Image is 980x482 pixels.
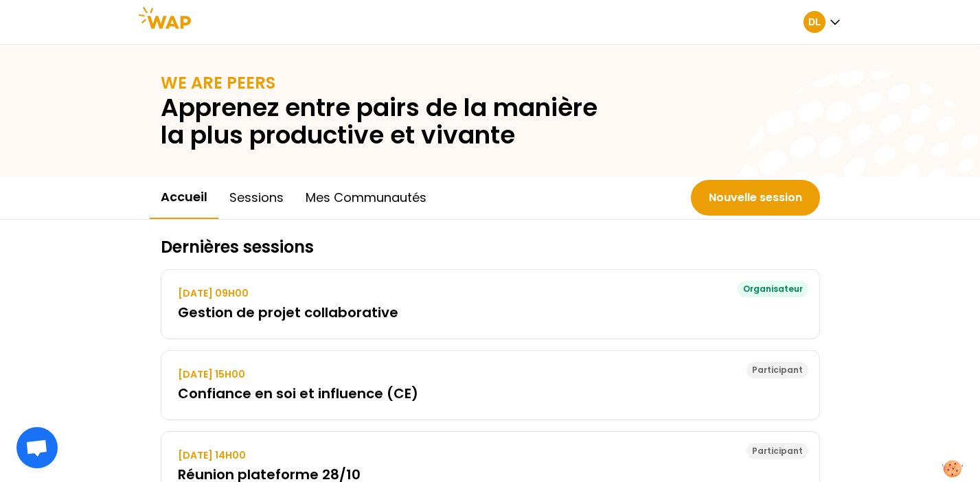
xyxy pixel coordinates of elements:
[178,384,803,403] h3: Confiance en soi et influence (CE)
[150,176,218,219] button: Accueil
[295,177,437,218] button: Mes communautés
[178,367,803,381] p: [DATE] 15H00
[747,443,808,459] div: Participant
[178,286,803,322] a: [DATE] 09H00Gestion de projet collaborative
[178,367,803,403] a: [DATE] 15H00Confiance en soi et influence (CE)
[161,72,820,94] h1: WE ARE PEERS
[161,94,622,149] h2: Apprenez entre pairs de la manière la plus productive et vivante
[747,362,808,378] div: Participant
[178,286,803,300] p: [DATE] 09H00
[178,448,803,462] p: [DATE] 14H00
[16,427,58,468] a: Ouvrir le chat
[178,303,803,322] h3: Gestion de projet collaborative
[738,281,808,297] div: Organisateur
[161,236,820,258] h2: Dernières sessions
[218,177,295,218] button: Sessions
